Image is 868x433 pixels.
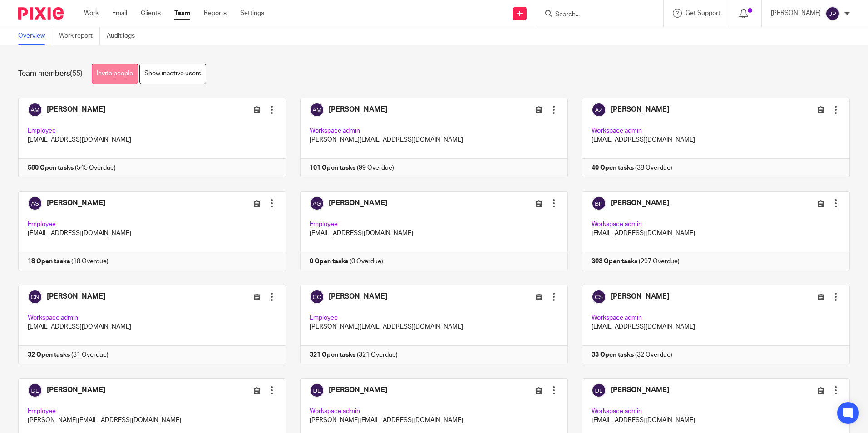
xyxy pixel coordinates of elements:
span: Get Support [686,10,720,16]
a: Reports [204,9,227,18]
a: Invite people [92,64,138,84]
a: Overview [18,27,52,45]
a: Work report [59,27,100,45]
a: Clients [141,9,161,18]
a: Work [84,9,99,18]
img: Pixie [18,7,64,20]
img: svg%3E [825,6,840,21]
input: Search [554,11,636,19]
h1: Team members [18,69,83,79]
a: Email [112,9,127,18]
span: (55) [70,70,83,77]
a: Audit logs [107,27,142,45]
a: Show inactive users [139,64,206,84]
a: Settings [240,9,264,18]
p: [PERSON_NAME] [771,9,821,18]
a: Team [174,9,190,18]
